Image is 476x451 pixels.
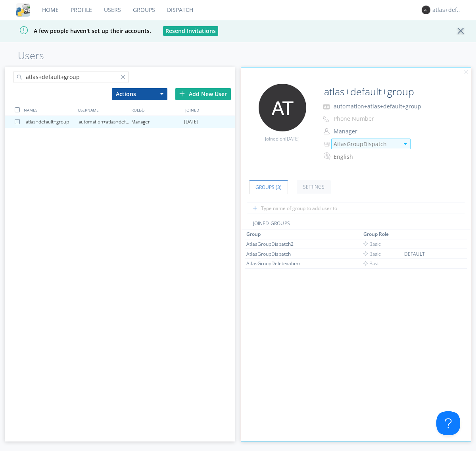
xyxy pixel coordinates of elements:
[297,180,331,194] a: Settings
[334,140,399,148] div: AtlasGroupDispatch
[436,411,460,435] iframe: Toggle Customer Support
[76,104,129,116] div: USERNAME
[131,116,184,128] div: Manager
[249,180,288,194] a: Groups (3)
[403,229,451,239] th: Toggle SortBy
[422,6,430,14] img: 373638.png
[285,135,299,142] span: [DATE]
[22,104,75,116] div: NAMES
[5,116,235,128] a: atlas+default+groupautomation+atlas+default+groupManager[DATE]
[6,27,151,35] span: A few people haven't set up their accounts.
[463,69,469,75] img: cancel.svg
[13,71,129,83] input: Search users
[259,84,306,131] img: 373638.png
[129,104,183,116] div: ROLE
[16,3,30,17] img: cddb5a64eb264b2086981ab96f4c1ba7
[324,151,332,161] img: In groups with Translation enabled, this user's messages will be automatically translated to and ...
[112,88,167,100] button: Actions
[363,251,381,257] span: Basic
[404,251,449,257] div: DEFAULT
[245,229,362,239] th: Toggle SortBy
[432,6,462,14] div: atlas+default+group
[362,229,403,239] th: Toggle SortBy
[246,251,306,257] div: AtlasGroupDispatch
[323,116,329,122] img: phone-outline.svg
[247,202,465,214] input: Type name of group to add user to
[179,91,185,96] img: plus.svg
[331,126,410,137] button: Manager
[246,260,306,267] div: AtlasGroupDeletexabmx
[334,153,400,161] div: English
[26,116,79,128] div: atlas+default+group
[184,116,198,128] span: [DATE]
[265,135,299,142] span: Joined on
[79,116,131,128] div: automation+atlas+default+group
[241,220,471,229] div: JOINED GROUPS
[324,139,331,149] img: icon-alert-users-thin-outline.svg
[321,84,449,100] input: Name
[324,128,330,135] img: person-outline.svg
[404,143,407,145] img: caret-down-sm.svg
[363,260,381,267] span: Basic
[183,104,237,116] div: JOINED
[175,88,231,100] div: Add New User
[246,241,306,247] div: AtlasGroupDispatch2
[163,26,218,36] button: Resend Invitations
[363,241,381,247] span: Basic
[334,102,421,110] span: automation+atlas+default+group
